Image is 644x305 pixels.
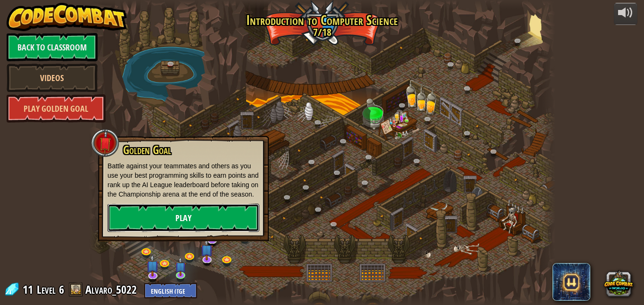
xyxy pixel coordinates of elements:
span: 11 [23,282,36,297]
a: Videos [7,64,98,92]
a: Alvaro_5022 [85,282,140,297]
h3: Golden Goal [122,144,259,157]
span: 6 [59,282,64,297]
img: level-banner-unstarted-subscriber.png [200,239,213,260]
button: Adjust volume [614,3,637,25]
img: level-banner-unstarted-subscriber.png [175,257,186,276]
img: level-banner-unstarted-subscriber.png [146,255,159,276]
img: CodeCombat - Learn how to code by playing a game [7,3,127,31]
p: Battle against your teammates and others as you use your best programming skills to earn points a... [107,161,259,199]
a: Play [107,204,259,232]
span: Level [37,282,56,297]
a: Play Golden Goal [7,94,106,123]
a: Back to Classroom [7,33,98,61]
